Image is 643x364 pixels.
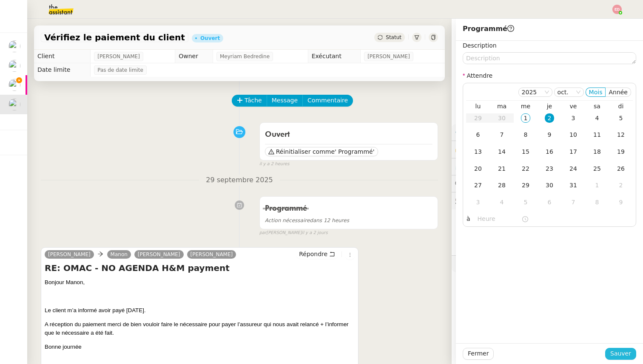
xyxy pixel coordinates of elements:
span: Bonjour Manon, [45,279,85,285]
div: 21 [497,164,506,173]
td: 20/10/2025 [466,161,490,178]
span: Fermer [468,349,489,358]
td: 27/10/2025 [466,177,490,194]
div: 19 [616,147,626,156]
div: 4 [497,198,506,207]
span: Bonne journée [45,344,82,350]
div: 30 [545,181,554,190]
span: Le client m’a informé avoir payé [DATE]. [45,307,146,313]
div: 14 [497,147,506,156]
div: 🧴Autres [452,256,643,272]
nz-select-item: 2025 [522,88,549,96]
span: Répondre [299,250,327,258]
div: 24 [569,164,578,173]
button: Réinitialiser comme' Programmé' [265,147,378,156]
span: [PERSON_NAME] [97,52,140,61]
div: Ouvert [200,36,220,41]
div: 5 [521,198,530,207]
th: dim. [609,102,633,110]
div: 8 [592,198,602,207]
button: Répondre [296,249,338,259]
span: Mois [589,89,603,96]
th: sam. [585,102,609,110]
td: 24/10/2025 [561,161,585,178]
th: lun. [466,102,490,110]
td: 05/11/2025 [514,194,538,211]
img: users%2F0zQGGmvZECeMseaPawnreYAQQyS2%2Favatar%2Feddadf8a-b06f-4db9-91c4-adeed775bb0f [9,60,20,72]
td: 16/10/2025 [538,144,561,161]
button: Fermer [463,348,494,360]
div: 🔐Données client [452,141,643,158]
td: 25/10/2025 [585,161,609,178]
div: 23 [545,164,554,173]
button: Commentaire [302,95,353,107]
div: 1 [592,181,602,190]
span: A réception du paiement merci de bien vouloir faire le nécessaire pour payer l’assureur qui nous ... [45,321,349,336]
div: ⏲️Tâches 51:59 [452,158,643,175]
div: 31 [569,181,578,190]
div: 10 [569,130,578,139]
div: 22 [521,164,530,173]
span: 💬 [455,180,509,187]
span: ⏲️ [455,163,517,170]
td: Owner [175,50,213,63]
div: 5 [616,113,626,123]
span: [PERSON_NAME] [367,52,410,61]
span: Meyriam Bedredine [220,52,270,61]
th: mar. [490,102,514,110]
div: 7 [497,130,506,139]
button: Message [267,95,303,107]
div: 2 [545,113,554,123]
span: Message [272,96,298,105]
div: 3 [473,198,483,207]
td: 04/10/2025 [585,110,609,127]
td: 08/11/2025 [585,194,609,211]
div: 15 [521,147,530,156]
span: 🕵️ [455,197,561,204]
td: 19/10/2025 [609,144,633,161]
td: 06/11/2025 [538,194,561,211]
td: 02/11/2025 [609,177,633,194]
td: 31/10/2025 [561,177,585,194]
span: Année [609,89,628,96]
span: ⚙️ [455,127,499,137]
div: 3 [569,113,578,123]
span: Programmé [463,25,514,33]
div: 💬Commentaires [452,175,643,192]
span: Pas de date limite [97,66,143,74]
td: 07/10/2025 [490,127,514,144]
td: 01/11/2025 [585,177,609,194]
td: 03/11/2025 [466,194,490,211]
h4: RE: OMAC - NO AGENDA H&M payment [45,262,355,274]
td: 29/10/2025 [514,177,538,194]
div: 8 [521,130,530,139]
td: 26/10/2025 [609,161,633,178]
span: Commentaire [307,96,348,105]
div: 2 [616,181,626,190]
div: 11 [592,130,602,139]
span: il y a 2 jours [302,229,327,237]
td: 08/10/2025 [514,127,538,144]
a: [PERSON_NAME] [187,251,236,258]
small: [PERSON_NAME] [259,229,328,237]
td: 30/10/2025 [538,177,561,194]
button: Sauver [605,348,636,360]
td: 03/10/2025 [561,110,585,127]
th: mer. [514,102,538,110]
div: 12 [616,130,626,139]
td: Client [34,50,91,63]
span: dans 12 heures [265,217,349,223]
span: il y a 2 heures [259,161,290,168]
td: 11/10/2025 [585,127,609,144]
td: 17/10/2025 [561,144,585,161]
span: 🧴 [455,260,481,267]
button: Tâche [232,95,267,107]
div: 26 [616,164,626,173]
td: 28/10/2025 [490,177,514,194]
span: Réinitialiser comme [276,147,335,156]
td: 10/10/2025 [561,127,585,144]
div: 9 [545,130,554,139]
span: Ouvert [265,131,290,138]
img: svg [612,5,622,14]
img: users%2FNmPW3RcGagVdwlUj0SIRjiM8zA23%2Favatar%2Fb3e8f68e-88d8-429d-a2bd-00fb6f2d12db [9,99,20,110]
